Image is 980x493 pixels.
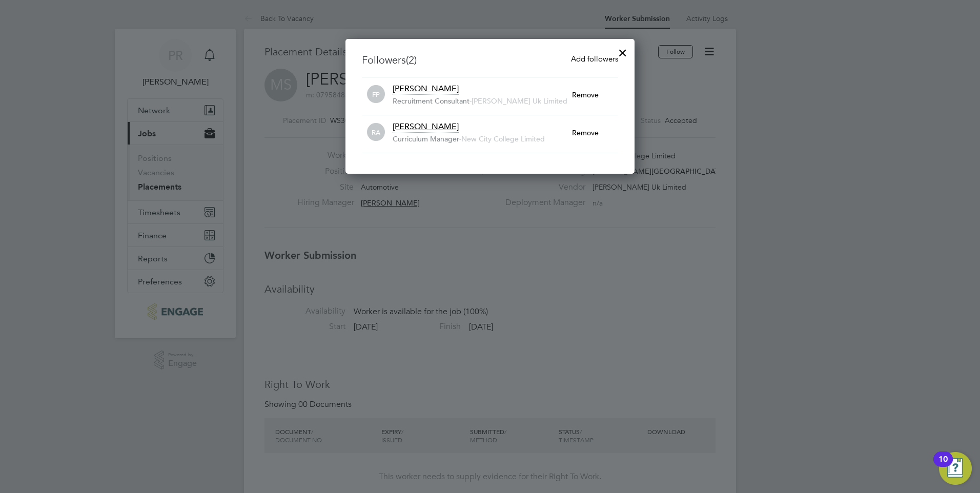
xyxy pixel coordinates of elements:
[367,86,385,104] span: FP
[393,96,469,106] span: Recruitment Consultant
[939,452,972,485] button: Open Resource Center, 10 new notifications
[572,121,618,144] div: Remove
[459,134,461,143] span: -
[393,134,459,143] span: Curriculum Manager
[393,84,459,94] span: [PERSON_NAME]
[938,459,948,473] div: 10
[367,124,385,141] span: RA
[571,54,618,64] span: Add followers
[472,96,567,106] span: [PERSON_NAME] Uk Limited
[461,134,545,143] span: New City College Limited
[393,121,459,132] span: [PERSON_NAME]
[406,53,417,67] span: (2)
[362,53,618,67] h3: Followers
[572,84,618,106] div: Remove
[469,96,472,106] span: -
